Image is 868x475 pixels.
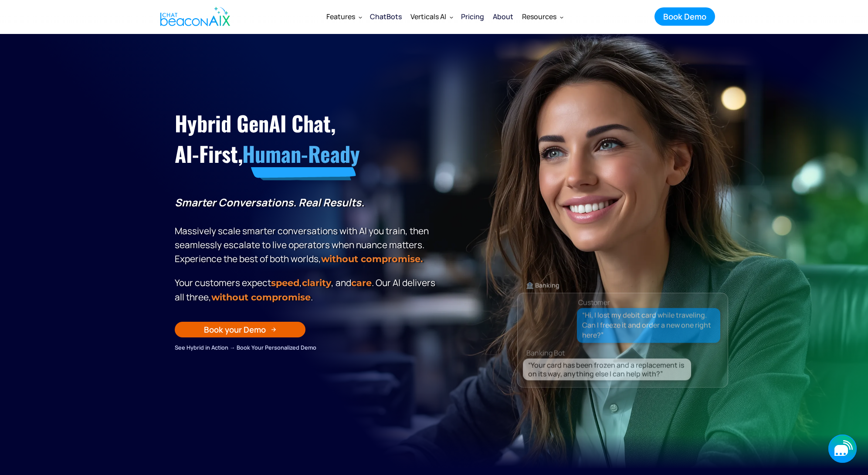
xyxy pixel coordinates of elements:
[175,195,364,209] strong: Smarter Conversations. Real Results.
[271,327,276,332] img: Arrow
[457,5,488,28] a: Pricing
[663,11,706,22] div: Book Demo
[518,6,567,27] div: Resources
[370,10,402,23] div: ChatBots
[322,6,366,27] div: Features
[302,277,331,288] span: clarity
[578,296,610,308] div: Customer
[654,7,715,26] a: Book Demo
[406,6,457,27] div: Verticals AI
[493,10,513,23] div: About
[450,15,453,19] img: Dropdown
[560,15,563,19] img: Dropdown
[175,343,438,352] div: See Hybrid in Action → Book Your Personalized Demo
[410,10,446,23] div: Verticals AI
[321,253,423,264] strong: without compromise.
[153,1,235,32] a: home
[242,138,359,169] span: Human-Ready
[461,10,484,23] div: Pricing
[366,5,406,28] a: ChatBots
[326,10,355,23] div: Features
[526,347,736,359] div: Banking Bot
[175,322,305,337] a: Book your Demo
[351,277,372,288] span: care
[528,360,689,378] div: “Your card has been frozen and a replacement is on its way, anything else I can help with?”
[518,279,728,291] div: 🏦 Banking
[211,292,311,303] span: without compromise
[522,10,556,23] div: Resources
[204,324,266,335] div: Book your Demo
[359,15,362,19] img: Dropdown
[175,108,438,169] h1: Hybrid GenAI Chat, AI-First,
[271,277,299,288] strong: speed
[175,276,438,304] p: Your customers expect , , and . Our Al delivers all three, .
[175,195,438,266] p: Massively scale smarter conversations with AI you train, then seamlessly escalate to live operato...
[582,310,715,340] div: “Hi, I lost my debit card while traveling. Can I freeze it and order a new one right here?”
[488,5,518,28] a: About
